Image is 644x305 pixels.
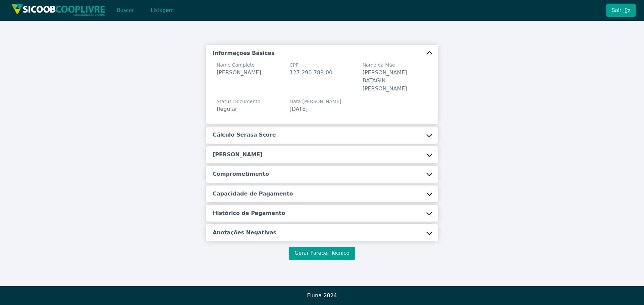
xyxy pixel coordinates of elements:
[11,4,105,16] img: img/sicoob_cooplivre.png
[206,185,438,202] button: Capacidade de Pagamento
[206,146,438,163] button: [PERSON_NAME]
[206,45,438,62] button: Informações Básicas
[307,292,337,299] span: Fluna 2024
[206,166,438,182] button: Comprometimento
[289,247,355,260] button: Gerar Parecer Técnico
[289,62,332,69] span: CPF
[217,98,260,105] span: Status Documento
[289,106,308,112] span: [DATE]
[217,62,261,69] span: Nome Completo
[213,131,276,139] h5: Cálculo Serasa Score
[111,4,140,17] button: Buscar
[213,50,275,57] h5: Informações Básicas
[145,4,179,17] button: Listagem
[213,229,276,236] h5: Anotações Negativas
[213,151,263,158] h5: [PERSON_NAME]
[206,205,438,222] button: Histórico de Pagamento
[213,190,293,198] h5: Capacidade de Pagamento
[289,98,341,105] span: Data [PERSON_NAME]
[206,224,438,241] button: Anotações Negativas
[213,210,285,217] h5: Histórico de Pagamento
[363,69,407,92] span: [PERSON_NAME] BATAGIN [PERSON_NAME]
[289,69,332,76] span: 127.290.788-00
[217,69,261,76] span: [PERSON_NAME]
[206,127,438,143] button: Cálculo Serasa Score
[606,4,636,17] button: Sair
[363,62,427,69] span: Nome da Mãe
[213,170,269,178] h5: Comprometimento
[217,106,237,112] span: Regular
